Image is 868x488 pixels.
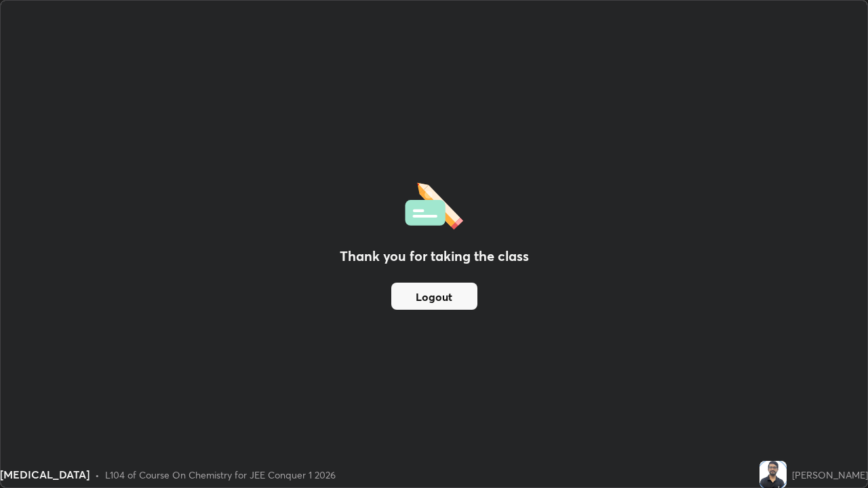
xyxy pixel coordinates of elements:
div: [PERSON_NAME] [792,468,868,482]
button: Logout [391,283,477,310]
div: L104 of Course On Chemistry for JEE Conquer 1 2026 [105,468,336,482]
h2: Thank you for taking the class [340,246,529,266]
img: offlineFeedback.1438e8b3.svg [405,178,463,230]
div: • [95,468,100,482]
img: fbb457806e3044af9f69b75a85ff128c.jpg [759,461,787,488]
